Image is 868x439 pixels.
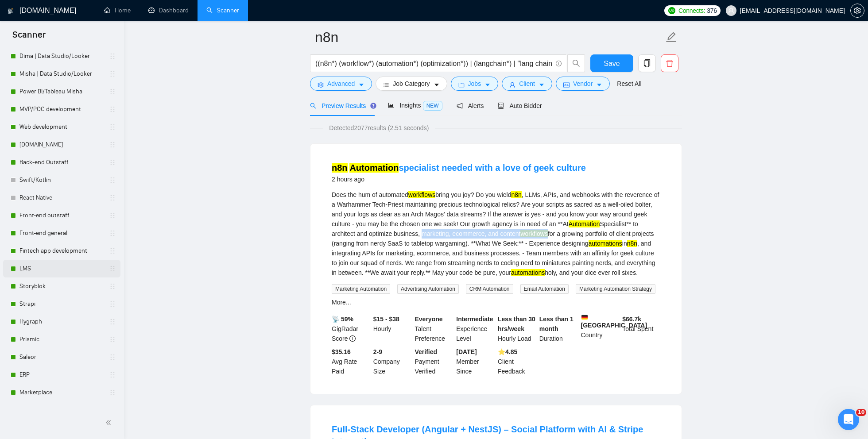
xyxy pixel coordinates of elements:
button: barsJob Categorycaret-down [376,77,447,91]
span: 376 [707,6,717,15]
a: searchScanner [206,7,239,14]
mark: n8n [332,163,348,173]
span: Alerts [457,102,484,109]
b: Verified [415,348,438,355]
a: MVP/POC development [19,100,104,118]
b: Less than 1 month [539,316,573,332]
b: Less than 30 hrs/week [498,316,535,332]
span: Vendor [573,79,593,89]
div: GigRadar Score [330,314,372,343]
a: Strapi [19,295,104,313]
button: search [567,54,585,72]
span: search [568,59,585,67]
span: edit [666,31,677,43]
span: folder [458,81,465,88]
span: holder [109,371,116,378]
a: Fintech app development [19,242,104,260]
b: $15 - $38 [373,316,399,323]
mark: automations [589,240,622,247]
a: Web development [19,118,104,136]
a: More... [332,299,351,306]
input: Search Freelance Jobs... [315,58,552,69]
div: Payment Verified [413,347,455,376]
div: Duration [538,314,579,343]
a: Swift/Kotlin [19,171,104,189]
a: [DOMAIN_NAME] [19,136,104,154]
a: Marketplace [19,384,104,401]
span: NEW [423,101,442,111]
a: Dima | Data Studio/Looker [19,47,104,65]
span: holder [109,336,116,343]
div: Company Size [372,347,413,376]
b: [DATE] [456,348,477,355]
a: homeHome [104,7,131,14]
mark: Automation [569,220,600,227]
span: holder [109,318,116,325]
mark: workflows [520,230,547,237]
b: [GEOGRAPHIC_DATA] [581,314,647,329]
span: area-chart [388,102,394,108]
span: Scanner [5,28,53,47]
span: notification [457,103,463,109]
span: Client [519,79,535,89]
a: Front-end outstaff [19,207,104,224]
span: holder [109,265,116,272]
mark: n8n [627,240,637,247]
button: settingAdvancedcaret-down [310,77,372,91]
a: setting [850,7,864,14]
span: Job Category [393,79,430,89]
span: Jobs [468,79,481,89]
button: setting [850,4,864,18]
a: LMS [19,260,104,277]
span: Preview Results [310,102,374,109]
span: caret-down [484,81,491,88]
span: holder [109,141,116,148]
mark: automations [511,269,545,276]
input: Scanner name... [315,26,664,48]
span: setting [318,81,324,88]
button: copy [638,54,656,72]
mark: workflows [408,191,435,198]
a: dashboardDashboard [148,7,189,14]
span: holder [109,300,116,308]
span: robot [498,103,504,109]
span: holder [109,159,116,166]
div: Hourly [372,314,413,343]
span: Advertising Automation [397,284,459,294]
a: Payload [19,401,104,419]
b: $ 66.7k [622,316,641,323]
button: idcardVendorcaret-down [556,77,610,91]
div: Talent Preference [413,314,455,343]
mark: Automation [349,163,399,173]
div: Member Since [454,347,496,376]
span: holder [109,53,116,60]
span: Auto Bidder [498,102,542,109]
span: holder [109,389,116,396]
span: info-circle [556,61,562,66]
div: 2 hours ago [332,174,586,185]
span: holder [109,283,116,290]
span: Detected 2077 results (2.51 seconds) [323,123,435,133]
span: CRM Automation [466,284,513,294]
img: 🇩🇪 [581,314,588,320]
span: caret-down [358,81,364,88]
span: Insights [388,102,442,109]
div: Hourly Load [496,314,538,343]
span: Connects: [678,6,705,15]
button: userClientcaret-down [502,77,552,91]
a: Saleor [19,348,104,366]
mark: n8n [511,191,521,198]
span: setting [851,7,864,14]
b: Everyone [415,316,443,323]
a: ERP [19,366,104,384]
span: holder [109,247,116,254]
span: holder [109,88,116,95]
div: Does the hum of automated bring you joy? Do you wield , LLMs, APIs, and webhooks with the reveren... [332,190,660,277]
span: Marketing Automation [332,284,390,294]
button: folderJobscaret-down [451,77,499,91]
div: Client Feedback [496,347,538,376]
div: Avg Rate Paid [330,347,372,376]
span: delete [661,59,678,67]
b: ⭐️ 4.85 [498,348,517,355]
div: Experience Level [454,314,496,343]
